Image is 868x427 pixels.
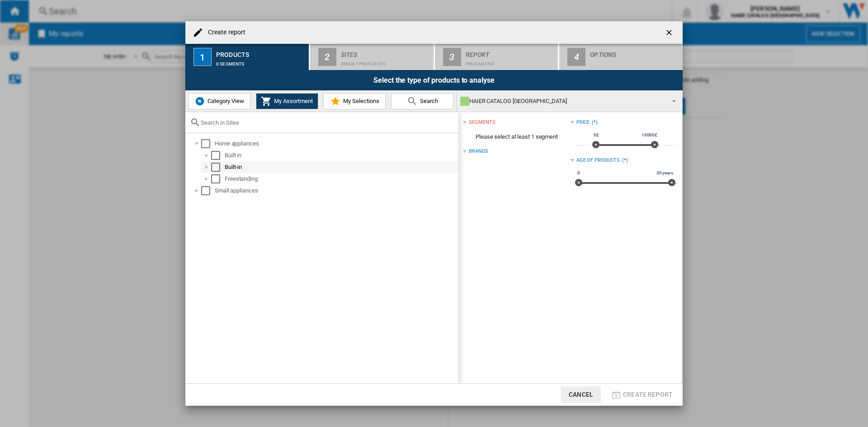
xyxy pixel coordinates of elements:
button: 1 Products 0 segments [185,44,310,70]
md-checkbox: Select [211,174,225,183]
div: Price Matrix [466,57,555,66]
md-checkbox: Select [201,139,215,148]
div: Select the type of products to analyse [185,70,683,90]
button: Category View [188,93,250,109]
span: Category View [205,98,244,104]
div: 0 segments [216,57,305,66]
md-checkbox: Select [201,186,215,195]
button: My Selections [323,93,386,109]
button: 4 Options [559,44,683,70]
div: Built-in [225,163,457,172]
button: 3 Report Price Matrix [435,44,559,70]
div: HAIER CATALOG [GEOGRAPHIC_DATA] [460,95,664,108]
button: 2 Sites Default profile (20) [310,44,434,70]
div: 3 [443,48,461,66]
div: Freestanding [225,174,457,183]
button: My Assortment [256,93,318,109]
div: Options [590,47,679,57]
input: Search in Sites [201,119,454,126]
md-checkbox: Select [211,151,225,160]
span: 10000£ [640,131,659,139]
md-dialog: Create report ... [185,21,683,406]
div: Brands [469,148,488,155]
span: Create report [623,391,673,398]
div: Default profile (20) [341,57,430,66]
span: 0£ [592,131,600,139]
div: Small appliances [215,186,457,195]
button: Cancel [561,386,601,403]
md-checkbox: Select [211,163,225,172]
div: Built in [225,151,457,160]
div: Sites [341,47,430,57]
span: My Assortment [272,98,313,104]
div: 4 [567,48,585,66]
img: wiser-icon-blue.png [194,96,205,107]
div: 2 [318,48,336,66]
button: getI18NText('BUTTONS.CLOSE_DIALOG') [661,23,679,42]
div: segments [469,119,495,126]
span: My Selections [341,98,379,104]
div: Age of products [576,157,620,164]
div: Home appliances [215,139,457,148]
h4: Create report [203,28,245,37]
div: Products [216,47,305,57]
span: Please select at least 1 segment [463,128,570,145]
ng-md-icon: getI18NText('BUTTONS.CLOSE_DIALOG') [665,28,675,39]
div: Price [576,119,590,126]
button: Search [391,93,453,109]
span: Search [418,98,438,104]
span: 0 [576,169,581,177]
span: 30 years [655,169,675,177]
button: Create report [608,386,675,403]
div: 1 [193,48,212,66]
div: Report [466,47,555,57]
